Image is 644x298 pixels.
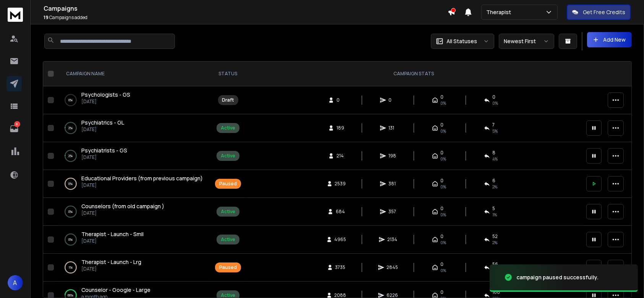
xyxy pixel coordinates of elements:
[69,124,73,132] p: 2 %
[81,91,130,99] a: Psychologists - GS
[337,97,344,103] span: 0
[440,100,446,106] span: 0%
[57,170,210,198] td: 0%Educational Providers (from previous campaign)[DATE]
[440,233,443,240] span: 0
[492,184,497,190] span: 2 %
[81,154,127,160] p: [DATE]
[492,212,497,218] span: 1 %
[81,258,141,266] span: Therapist - Launch - Lrg
[69,96,73,104] p: 0 %
[492,206,495,212] span: 5
[81,202,164,210] span: Counselors (from old campaign )
[69,152,73,160] p: 2 %
[81,286,150,294] a: Counselor - Google - Large
[335,236,346,243] span: 4965
[447,37,477,45] p: All Statuses
[337,125,344,131] span: 189
[81,175,203,182] a: Educational Providers (from previous campaign)
[81,147,127,154] a: Psychiatrists - GS
[516,274,599,281] div: campaign paused successfully.
[210,62,246,86] th: STATUS
[440,206,443,212] span: 0
[336,209,345,215] span: 684
[57,142,210,170] td: 2%Psychiatrists - GS[DATE]
[440,212,446,218] span: 0%
[81,238,144,244] p: [DATE]
[492,94,495,100] span: 0
[44,14,49,21] span: 19
[57,114,210,142] td: 2%Psychiatrics - GL[DATE]
[246,62,582,86] th: CAMPAIGN STATS
[492,150,495,156] span: 8
[587,32,632,47] button: Add New
[440,267,446,274] span: 0%
[81,99,130,105] p: [DATE]
[81,202,164,210] a: Counselors (from old campaign )
[81,210,164,216] p: [DATE]
[14,121,20,127] p: 8
[57,62,210,86] th: CAMPAIGN NAME
[440,122,443,128] span: 0
[567,5,631,20] button: Get Free Credits
[81,230,144,238] a: Therapist - Launch - Smll
[57,254,210,282] td: 1%Therapist - Launch - Lrg[DATE]
[8,275,23,290] button: A
[81,182,203,188] p: [DATE]
[440,156,446,162] span: 0%
[388,153,396,159] span: 198
[219,181,237,187] div: Paused
[440,240,446,246] span: 0%
[57,86,210,114] td: 0%Psychologists - GS[DATE]
[492,233,498,240] span: 52
[221,153,235,159] div: Active
[492,122,495,128] span: 7
[81,230,144,238] span: Therapist - Launch - Smll
[492,156,498,162] span: 4 %
[440,261,443,267] span: 0
[8,8,23,22] img: logo
[44,4,448,13] h1: Campaigns
[388,125,396,131] span: 131
[388,97,396,103] span: 0
[69,236,73,243] p: 0 %
[440,184,446,190] span: 0%
[69,264,73,271] p: 1 %
[388,181,396,187] span: 381
[492,240,497,246] span: 2 %
[44,15,448,21] p: Campaigns added
[440,178,443,184] span: 0
[486,8,514,16] p: Therapist
[492,178,495,184] span: 6
[221,209,235,215] div: Active
[219,264,237,270] div: Paused
[81,175,203,182] span: Educational Providers (from previous campaign)
[335,181,346,187] span: 2539
[440,289,443,295] span: 0
[221,125,235,131] div: Active
[440,150,443,156] span: 0
[69,180,73,188] p: 0 %
[492,100,498,106] span: 0%
[69,208,73,215] p: 0 %
[81,258,141,266] a: Therapist - Launch - Lrg
[388,209,396,215] span: 357
[81,266,141,272] p: [DATE]
[6,121,22,136] a: 8
[335,264,346,270] span: 3735
[222,97,234,103] div: Draft
[337,153,344,159] span: 214
[57,198,210,226] td: 0%Counselors (from old campaign )[DATE]
[440,128,446,134] span: 0%
[440,94,443,100] span: 0
[387,236,397,243] span: 2134
[583,8,625,16] p: Get Free Credits
[221,236,235,243] div: Active
[81,119,124,126] a: Psychiatrics - GL
[387,264,398,270] span: 2845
